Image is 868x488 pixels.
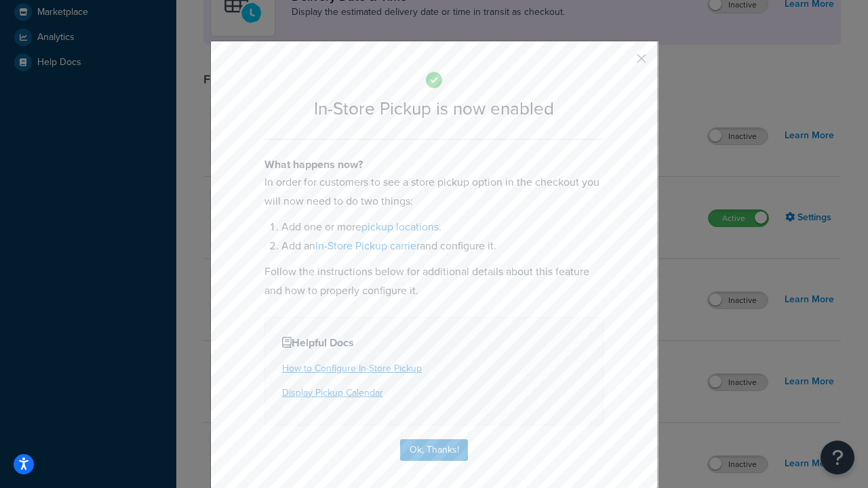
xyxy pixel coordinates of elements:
[315,238,420,253] a: In-Store Pickup carrier
[282,335,586,351] h4: Helpful Docs
[264,157,604,173] h4: What happens now?
[281,237,604,256] li: Add an and configure it.
[400,439,468,461] button: Ok, Thanks!
[282,386,383,400] a: Display Pickup Calendar
[361,219,439,235] a: pickup locations
[264,173,604,211] p: In order for customers to see a store pickup option in the checkout you will now need to do two t...
[264,262,604,300] p: Follow the instructions below for additional details about this feature and how to properly confi...
[264,99,604,119] h2: In-Store Pickup is now enabled
[282,361,422,375] a: How to Configure In-Store Pickup
[281,218,604,237] li: Add one or more .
